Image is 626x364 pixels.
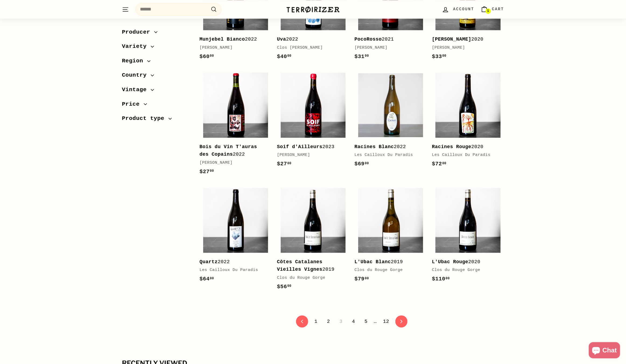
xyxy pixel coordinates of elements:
[277,275,344,281] div: Clos du Rouge Gorge
[432,45,499,51] div: [PERSON_NAME]
[199,69,272,181] a: Bois du Vin T'auras des Copains2022[PERSON_NAME]
[122,42,151,51] span: Variety
[354,37,382,42] b: PocoRosso
[442,162,446,165] sup: 00
[277,143,344,151] div: 2023
[432,161,446,167] span: $72
[432,35,499,43] div: 2020
[477,1,507,17] a: Cart
[432,276,450,282] span: $110
[210,169,214,173] sup: 00
[287,162,291,165] sup: 00
[442,54,446,58] sup: 00
[354,144,394,149] b: Racines Blanc
[311,317,321,326] a: 1
[199,35,266,43] div: 2022
[354,276,369,282] span: $79
[354,35,421,43] div: 2021
[199,258,266,266] div: 2022
[277,259,322,272] b: Côtes Catalanes Vieilles Vignes
[492,6,504,12] span: Cart
[365,277,369,280] sup: 00
[122,41,191,55] button: Variety
[432,184,504,289] a: L'Ubac Rouge2020Clos du Rouge Gorge
[432,143,499,151] div: 2020
[122,113,191,127] button: Product type
[199,37,245,42] b: Munjebel Bianco
[122,55,191,70] button: Region
[199,143,266,159] div: 2022
[122,98,191,113] button: Price
[277,284,291,290] span: $56
[354,259,391,265] b: L'Ubac Blanc
[277,161,291,167] span: $27
[365,54,369,58] sup: 00
[199,144,257,157] b: Bois du Vin T'auras des Copains
[122,56,147,66] span: Region
[122,114,168,123] span: Product type
[432,69,504,174] a: Racines Rouge2020Les Cailloux Du Paradis
[324,317,333,326] a: 2
[432,259,468,265] b: L'Ubac Rouge
[277,37,286,42] b: Uva
[277,35,344,43] div: 2022
[349,317,358,326] a: 4
[354,143,421,151] div: 2022
[354,258,421,266] div: 2019
[365,162,369,165] sup: 00
[199,259,218,265] b: Quartz
[354,69,427,174] a: Racines Blanc2022Les Cailloux Du Paradis
[354,267,421,273] div: Clos du Rouge Gorge
[432,37,471,42] b: [PERSON_NAME]
[432,53,446,60] span: $33
[361,317,371,326] a: 5
[199,53,214,60] span: $60
[122,70,191,84] button: Country
[199,169,214,175] span: $27
[432,258,499,266] div: 2020
[122,28,154,37] span: Producer
[439,1,477,17] a: Account
[432,152,499,158] div: Les Cailloux Du Paradis
[432,267,499,273] div: Clos du Rouge Gorge
[210,54,214,58] sup: 00
[277,184,349,297] a: Côtes Catalanes Vieilles Vignes2019Clos du Rouge Gorge
[210,277,214,280] sup: 00
[432,144,471,149] b: Racines Rouge
[380,317,393,326] a: 12
[354,161,369,167] span: $69
[277,144,322,149] b: Soif d'Ailleurs
[487,9,489,13] span: 1
[277,258,344,274] div: 2019
[587,342,622,360] inbox-online-store-chat: Shopify online store chat
[354,152,421,158] div: Les Cailloux Du Paradis
[453,6,474,12] span: Account
[199,184,272,289] a: Quartz2022Les Cailloux Du Paradis
[277,152,344,158] div: [PERSON_NAME]
[277,69,349,174] a: Soif d'Ailleurs2023[PERSON_NAME]
[122,85,151,94] span: Vintage
[122,100,144,109] span: Price
[122,71,151,80] span: Country
[354,45,421,51] div: [PERSON_NAME]
[277,53,291,60] span: $40
[446,277,450,280] sup: 00
[354,184,427,289] a: L'Ubac Blanc2019Clos du Rouge Gorge
[199,267,266,273] div: Les Cailloux Du Paradis
[122,84,191,98] button: Vintage
[336,317,346,326] span: 3
[199,45,266,51] div: [PERSON_NAME]
[374,319,377,324] span: …
[199,276,214,282] span: $64
[122,26,191,41] button: Producer
[287,54,291,58] sup: 00
[287,284,291,288] sup: 00
[277,45,344,51] div: Clos [PERSON_NAME]
[354,53,369,60] span: $31
[199,160,266,166] div: [PERSON_NAME]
